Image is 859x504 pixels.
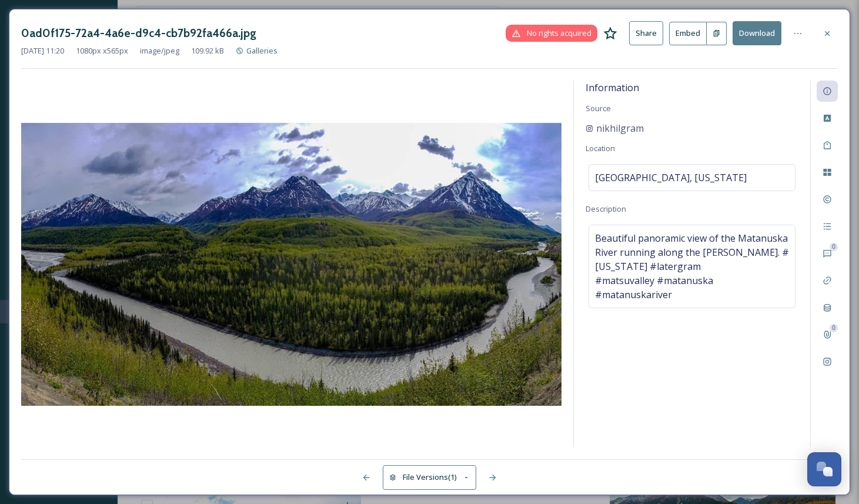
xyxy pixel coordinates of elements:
[595,231,789,302] span: Beautiful panoramic view of the Matanuska River running along the [PERSON_NAME]. #[US_STATE] #lat...
[629,21,663,45] button: Share
[586,103,611,114] span: Source
[76,45,128,56] span: 1080 px x 565 px
[733,21,781,45] button: Download
[21,25,256,42] h3: 0ad0f175-72a4-4a6e-d9c4-cb7b92fa466a.jpg
[595,171,747,185] span: [GEOGRAPHIC_DATA], [US_STATE]
[586,203,626,214] span: Description
[830,324,838,332] div: 0
[807,452,841,486] button: Open Chat
[586,121,644,135] a: nikhilgram
[586,143,615,153] span: Location
[191,45,224,56] span: 109.92 kB
[140,45,179,56] span: image/jpeg
[21,45,64,56] span: [DATE] 11:20
[596,121,644,135] span: nikhilgram
[246,45,278,56] span: Galleries
[830,243,838,251] div: 0
[527,28,591,39] span: No rights acquired
[586,81,639,94] span: Information
[383,465,477,489] button: File Versions(1)
[21,123,561,406] img: 0ad0f175-72a4-4a6e-d9c4-cb7b92fa466a.jpg
[669,22,707,45] button: Embed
